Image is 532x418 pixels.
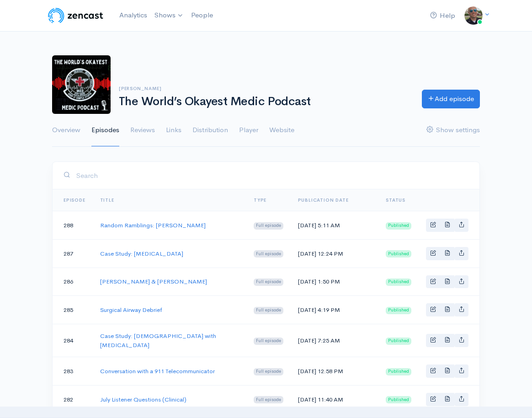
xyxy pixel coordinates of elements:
td: [DATE] 11:40 AM [291,385,379,413]
img: ZenCast Logo [47,6,105,25]
a: Type [254,197,266,203]
span: Full episode [254,338,283,345]
a: Shows [151,5,187,26]
td: 287 [53,239,93,268]
a: Publication date [298,197,349,203]
a: People [187,5,217,25]
span: Full episode [254,307,283,314]
span: Published [386,338,411,345]
a: Website [269,114,294,147]
span: Status [386,197,405,203]
div: Basic example [426,219,468,232]
div: Basic example [426,275,468,289]
span: Published [386,307,411,314]
a: Overview [52,114,80,147]
a: Episode [64,197,85,203]
h1: The World’s Okayest Medic Podcast [119,95,411,108]
a: Random Ramblings: [PERSON_NAME] [100,221,206,229]
td: 284 [53,324,93,357]
td: [DATE] 12:24 PM [291,239,379,268]
span: Published [386,368,411,375]
td: [DATE] 4:19 PM [291,296,379,324]
a: Show settings [426,114,480,147]
span: Full episode [254,222,283,230]
td: [DATE] 7:25 AM [291,324,379,357]
td: 288 [53,211,93,240]
a: Episodes [91,114,119,147]
a: Links [166,114,181,147]
span: Full episode [254,368,283,375]
span: Published [386,250,411,257]
a: July Listener Questions (Clinical) [100,396,186,403]
td: 286 [53,268,93,296]
span: Full episode [254,396,283,403]
div: Basic example [426,334,468,347]
td: [DATE] 1:50 PM [291,268,379,296]
a: Analytics [116,5,151,25]
a: Help [426,6,459,26]
input: Search [76,166,468,185]
img: ... [464,6,483,25]
div: Basic example [426,393,468,406]
h6: [PERSON_NAME] [119,86,411,91]
td: 282 [53,385,93,413]
div: Basic example [426,247,468,260]
td: 283 [53,357,93,386]
td: 285 [53,296,93,324]
span: Full episode [254,279,283,286]
span: Full episode [254,250,283,257]
div: Basic example [426,364,468,378]
a: [PERSON_NAME] & [PERSON_NAME] [100,278,207,285]
div: Basic example [426,303,468,316]
a: Conversation with a 911 Telecommunicator [100,367,215,375]
td: [DATE] 12:58 PM [291,357,379,386]
a: Distribution [192,114,228,147]
a: Case Study: [DEMOGRAPHIC_DATA] with [MEDICAL_DATA] [100,332,216,349]
td: [DATE] 5:11 AM [291,211,379,240]
a: Title [100,197,114,203]
a: Player [239,114,258,147]
span: Published [386,279,411,286]
a: Case Study: [MEDICAL_DATA] [100,250,183,257]
a: Reviews [130,114,155,147]
span: Published [386,396,411,403]
a: Surgical Airway Debrief [100,306,162,314]
span: Published [386,222,411,230]
a: Add episode [422,90,480,108]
